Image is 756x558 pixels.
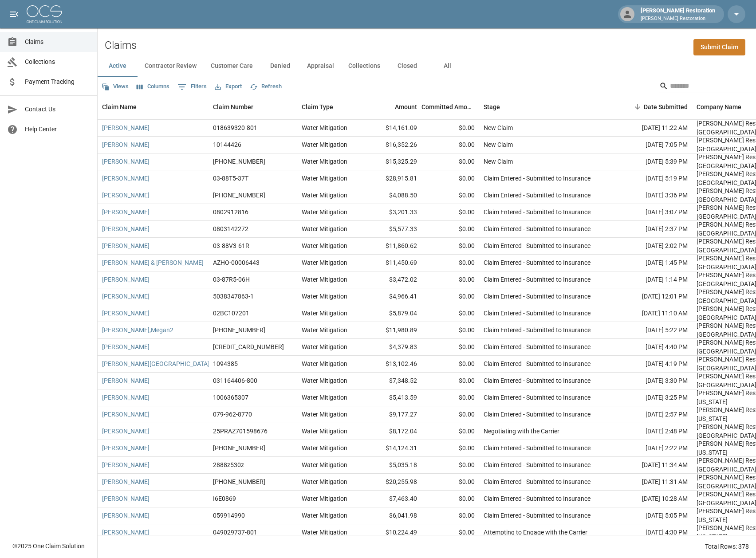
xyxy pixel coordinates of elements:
[484,528,587,537] div: Attempting to Engage with the Carrier
[302,528,347,537] div: Water Mitigation
[302,292,347,301] div: Water Mitigation
[302,444,347,452] div: Water Mitigation
[302,477,347,486] div: Water Mitigation
[612,255,692,271] div: [DATE] 1:45 PM
[484,208,591,216] div: Claim Entered - Submitted to Insurance
[302,140,347,149] div: Water Mitigation
[102,477,150,486] a: [PERSON_NAME]
[213,258,260,267] div: AZHO-00006443
[421,423,479,440] div: $0.00
[612,137,692,153] div: [DATE] 7:05 PM
[302,191,347,200] div: Water Mitigation
[484,427,559,436] div: Negotiating with the Carrier
[302,494,347,503] div: Water Mitigation
[364,305,421,322] div: $5,879.04
[364,389,421,406] div: $5,413.59
[102,224,150,233] a: [PERSON_NAME]
[98,55,138,77] button: Active
[302,174,347,183] div: Water Mitigation
[213,275,250,284] div: 03-87R5-06H
[484,393,591,402] div: Claim Entered - Submitted to Insurance
[102,359,209,368] a: [PERSON_NAME][GEOGRAPHIC_DATA]
[484,511,591,520] div: Claim Entered - Submitted to Insurance
[421,170,479,187] div: $0.00
[204,55,260,77] button: Customer Care
[213,123,257,132] div: 018639320-801
[102,326,173,334] a: [PERSON_NAME],Megan2
[102,427,150,436] a: [PERSON_NAME]
[364,524,421,541] div: $10,224.49
[102,410,150,419] a: [PERSON_NAME]
[213,477,265,486] div: 300-0425848-2025
[302,326,347,334] div: Water Mitigation
[102,342,150,351] a: [PERSON_NAME]
[612,457,692,474] div: [DATE] 11:34 AM
[421,406,479,423] div: $0.00
[102,376,150,385] a: [PERSON_NAME]
[484,494,591,503] div: Claim Entered - Submitted to Insurance
[213,224,248,233] div: 0803142272
[213,494,236,503] div: I6E0869
[302,427,347,436] div: Water Mitigation
[364,491,421,507] div: $7,463.40
[213,292,254,301] div: 5038347863-1
[421,524,479,541] div: $0.00
[484,241,591,250] div: Claim Entered - Submitted to Insurance
[297,94,364,119] div: Claim Type
[364,457,421,474] div: $5,035.18
[213,94,253,119] div: Claim Number
[612,271,692,288] div: [DATE] 1:14 PM
[12,542,85,550] div: © 2025 One Claim Solution
[25,105,90,114] span: Contact Us
[612,406,692,423] div: [DATE] 2:57 PM
[302,460,347,469] div: Water Mitigation
[421,440,479,457] div: $0.00
[102,258,204,267] a: [PERSON_NAME] & [PERSON_NAME]
[213,208,248,216] div: 0802912816
[302,258,347,267] div: Water Mitigation
[364,406,421,423] div: $9,177.27
[427,55,467,77] button: All
[102,511,150,520] a: [PERSON_NAME]
[98,55,756,77] div: dynamic tabs
[102,174,150,183] a: [PERSON_NAME]
[421,94,475,119] div: Committed Amount
[484,444,591,452] div: Claim Entered - Submitted to Insurance
[612,389,692,406] div: [DATE] 3:25 PM
[364,373,421,389] div: $7,348.52
[484,309,591,318] div: Claim Entered - Submitted to Insurance
[102,444,150,452] a: [PERSON_NAME]
[364,221,421,238] div: $5,577.33
[27,5,62,23] img: ocs-logo-white-transparent.png
[364,339,421,356] div: $4,379.83
[302,157,347,166] div: Water Mitigation
[364,170,421,187] div: $28,915.81
[421,339,479,356] div: $0.00
[484,157,513,166] div: New Claim
[364,356,421,373] div: $13,102.46
[300,55,341,77] button: Appraisal
[364,288,421,305] div: $4,966.41
[484,275,591,284] div: Claim Entered - Submitted to Insurance
[102,94,137,119] div: Claim Name
[484,191,591,200] div: Claim Entered - Submitted to Insurance
[213,410,252,419] div: 079-962-8770
[102,241,150,250] a: [PERSON_NAME]
[484,359,591,368] div: Claim Entered - Submitted to Insurance
[484,410,591,419] div: Claim Entered - Submitted to Insurance
[421,94,479,119] div: Committed Amount
[484,477,591,486] div: Claim Entered - Submitted to Insurance
[134,80,172,94] button: Select columns
[364,255,421,271] div: $11,450.69
[693,39,745,55] a: Submit Claim
[612,204,692,221] div: [DATE] 3:07 PM
[612,120,692,137] div: [DATE] 11:22 AM
[637,6,719,22] div: [PERSON_NAME] Restoration
[364,474,421,491] div: $20,255.98
[213,359,238,368] div: 1094385
[102,140,150,149] a: [PERSON_NAME]
[102,123,150,132] a: [PERSON_NAME]
[260,55,300,77] button: Denied
[302,359,347,368] div: Water Mitigation
[25,37,90,47] span: Claims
